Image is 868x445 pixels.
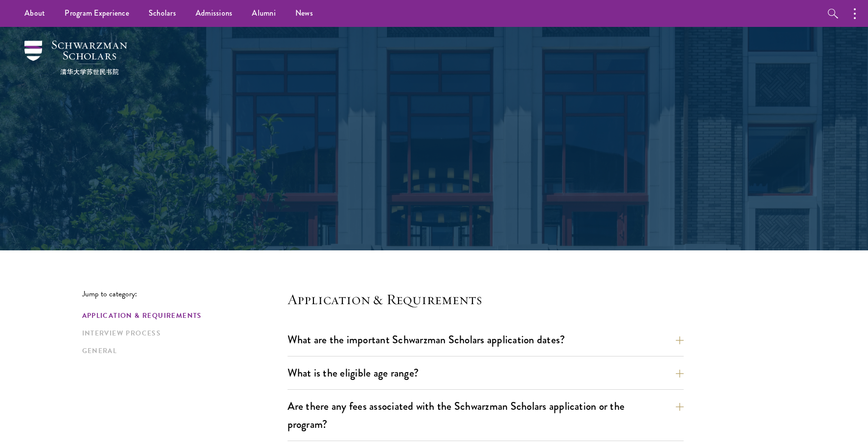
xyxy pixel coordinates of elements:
p: Jump to category: [82,289,288,298]
a: General [82,346,282,356]
h4: Application & Requirements [288,289,684,309]
button: What are the important Schwarzman Scholars application dates? [288,329,684,351]
a: Application & Requirements [82,311,282,321]
button: Are there any fees associated with the Schwarzman Scholars application or the program? [288,395,684,435]
img: Schwarzman Scholars [24,41,127,75]
button: What is the eligible age range? [288,362,684,384]
a: Interview Process [82,328,282,338]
